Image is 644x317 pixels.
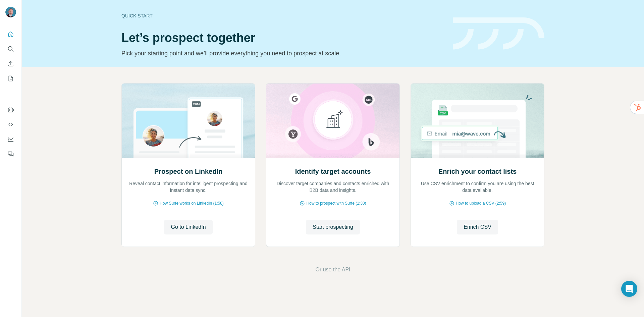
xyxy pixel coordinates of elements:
[315,266,350,274] button: Or use the API
[457,220,498,234] button: Enrich CSV
[418,180,537,194] p: Use CSV enrichment to confirm you are using the best data available.
[121,12,445,19] div: Quick start
[5,118,16,130] button: Use Surfe API
[164,220,212,234] button: Go to LinkedIn
[121,31,445,45] h1: Let’s prospect together
[5,104,16,116] button: Use Surfe on LinkedIn
[295,167,371,176] h2: Identify target accounts
[621,281,637,297] div: Open Intercom Messenger
[171,223,206,231] span: Go to LinkedIn
[273,180,393,194] p: Discover target companies and contacts enriched with B2B data and insights.
[306,200,366,206] span: How to prospect with Surfe (1:30)
[5,58,16,70] button: Enrich CSV
[5,43,16,55] button: Search
[121,84,255,158] img: Prospect on LinkedIn
[5,7,16,17] img: Avatar
[313,223,353,231] span: Start prospecting
[160,200,224,206] span: How Surfe works on LinkedIn (1:58)
[266,84,400,158] img: Identify target accounts
[121,49,445,58] p: Pick your starting point and we’ll provide everything you need to prospect at scale.
[5,133,16,145] button: Dashboard
[5,28,16,40] button: Quick start
[5,72,16,85] button: My lists
[464,223,491,231] span: Enrich CSV
[453,17,544,50] img: banner
[306,220,360,234] button: Start prospecting
[438,167,517,176] h2: Enrich your contact lists
[411,84,544,158] img: Enrich your contact lists
[5,148,16,160] button: Feedback
[128,180,248,194] p: Reveal contact information for intelligent prospecting and instant data sync.
[154,167,222,176] h2: Prospect on LinkedIn
[456,200,506,206] span: How to upload a CSV (2:59)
